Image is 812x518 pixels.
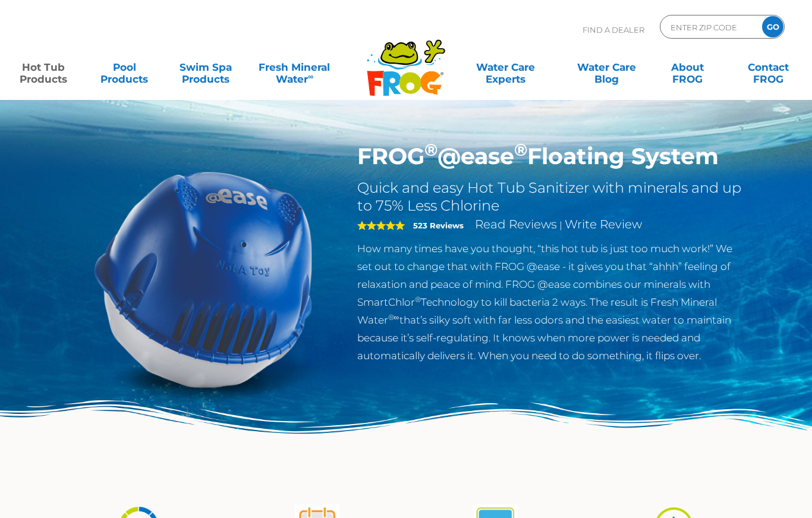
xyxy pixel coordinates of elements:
a: Fresh MineralWater∞ [255,55,334,79]
img: hot-tub-product-atease-system.png [67,143,339,415]
a: Write Review [565,217,642,231]
a: PoolProducts [93,55,156,79]
a: ContactFROG [737,55,800,79]
strong: 523 Reviews [413,221,464,230]
h1: FROG @ease Floating System [357,143,745,170]
span: | [559,219,562,231]
sup: ® [514,139,527,160]
img: Frog Products Logo [360,24,452,96]
sup: ∞ [308,72,313,81]
a: Water CareExperts [454,55,556,79]
span: 5 [357,221,405,230]
input: GO [762,16,783,37]
h2: Quick and easy Hot Tub Sanitizer with minerals and up to 75% Less Chlorine [357,179,745,215]
sup: ® [415,295,421,304]
sup: ® [424,139,438,160]
a: Hot TubProducts [12,55,75,79]
p: Find A Dealer [583,15,644,45]
p: How many times have you thought, “this hot tub is just too much work!” We set out to change that ... [357,240,745,365]
a: Read Reviews [475,217,557,231]
a: AboutFROG [656,55,719,79]
a: Water CareBlog [575,55,638,79]
a: Swim SpaProducts [174,55,237,79]
sup: ®∞ [388,313,399,322]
